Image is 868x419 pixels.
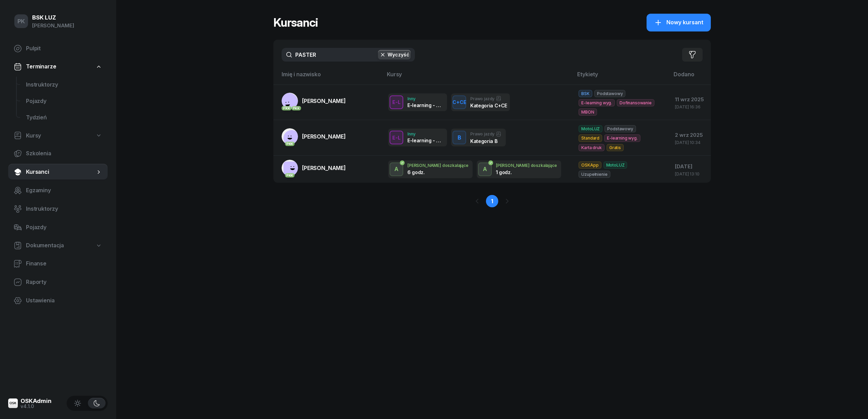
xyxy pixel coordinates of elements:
[8,292,108,309] a: Ustawienia
[579,90,592,97] span: BSK
[594,90,625,97] span: Podstawowy
[282,128,346,145] a: PKK[PERSON_NAME]
[8,274,108,290] a: Raporty
[675,95,705,104] div: 11 wrz 2025
[21,398,52,404] div: OSKAdmin
[282,106,291,110] div: PKK
[8,59,108,75] a: Terminarze
[390,95,403,109] button: E-L
[390,131,403,144] button: E-L
[8,256,108,272] a: Finanse
[675,172,705,176] div: [DATE] 13:10
[496,163,557,168] div: [PERSON_NAME] doszkalające
[452,131,466,144] button: B
[26,278,102,287] span: Raporty
[26,113,102,122] span: Tydzień
[285,142,295,146] div: PKK
[470,131,501,137] div: Prawo jazdy
[273,70,383,84] th: Imię i nazwisko
[282,160,346,176] a: PKK[PERSON_NAME]
[647,14,711,31] button: Nowy kursant
[579,125,602,132] span: MotoLUZ
[26,186,102,195] span: Egzaminy
[407,169,443,175] div: 6 godz.
[26,223,102,232] span: Pojazdy
[390,162,403,176] button: A
[26,259,102,268] span: Finanse
[579,171,610,178] span: Uzupełnienie
[8,398,18,408] img: logo-xs@2x.png
[579,108,597,116] span: MBON
[390,98,403,106] div: E-L
[579,99,615,106] span: E-learning wyg.
[8,128,108,144] a: Kursy
[407,132,443,136] div: Inny
[8,219,108,236] a: Pojazdy
[579,144,604,151] span: Karta druk
[390,133,403,142] div: E-L
[675,105,705,109] div: [DATE] 16:36
[302,97,346,104] span: [PERSON_NAME]
[604,134,640,142] span: E-learning wyg.
[26,62,56,71] span: Terminarze
[21,404,52,409] div: v4.1.0
[21,109,108,126] a: Tydzień
[8,40,108,57] a: Pulpit
[26,80,102,89] span: Instruktorzy
[32,15,74,21] div: BSK LUZ
[452,95,466,109] button: C+CE
[26,44,102,53] span: Pulpit
[669,70,711,84] th: Dodano
[17,18,25,24] span: PK
[285,173,295,178] div: PKK
[407,163,469,168] div: [PERSON_NAME] doszkalające
[8,145,108,162] a: Szkolenia
[302,165,346,171] span: [PERSON_NAME]
[21,77,108,93] a: Instruktorzy
[470,103,506,108] div: Kategoria C+CE
[675,162,705,171] div: [DATE]
[273,16,318,29] h1: Kursanci
[282,48,415,62] input: Szukaj
[450,98,469,106] div: C+CE
[478,162,492,176] button: A
[579,161,601,169] span: OSKApp
[8,182,108,199] a: Egzaminy
[605,125,636,132] span: Podstawowy
[573,70,669,84] th: Etykiety
[407,96,443,101] div: Inny
[383,70,573,84] th: Kursy
[26,296,102,305] span: Ustawienia
[8,164,108,180] a: Kursanci
[26,97,102,106] span: Pojazdy
[378,50,411,60] button: Wyczyść
[455,132,464,144] div: B
[603,161,627,169] span: MotoLUZ
[392,163,401,175] div: A
[470,138,501,144] div: Kategoria B
[617,99,654,106] span: Dofinansowanie
[607,144,624,151] span: Gratis
[480,163,490,175] div: A
[32,21,74,30] div: [PERSON_NAME]
[26,168,95,176] span: Kursanci
[8,201,108,217] a: Instruktorzy
[486,195,498,207] a: 1
[675,131,705,140] div: 2 wrz 2025
[407,138,443,143] div: E-learning - 90 dni
[666,18,703,27] span: Nowy kursant
[302,133,346,140] span: [PERSON_NAME]
[26,241,64,250] span: Dokumentacja
[579,134,602,142] span: Standard
[470,96,506,101] div: Prawo jazdy
[26,205,102,213] span: Instruktorzy
[675,140,705,145] div: [DATE] 10:34
[26,131,41,140] span: Kursy
[8,238,108,253] a: Dokumentacja
[291,106,301,110] div: PKK
[282,93,346,109] a: PKKPKK[PERSON_NAME]
[21,93,108,109] a: Pojazdy
[496,169,531,175] div: 1 godz.
[26,149,102,158] span: Szkolenia
[407,102,443,108] div: E-learning - 90 dni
